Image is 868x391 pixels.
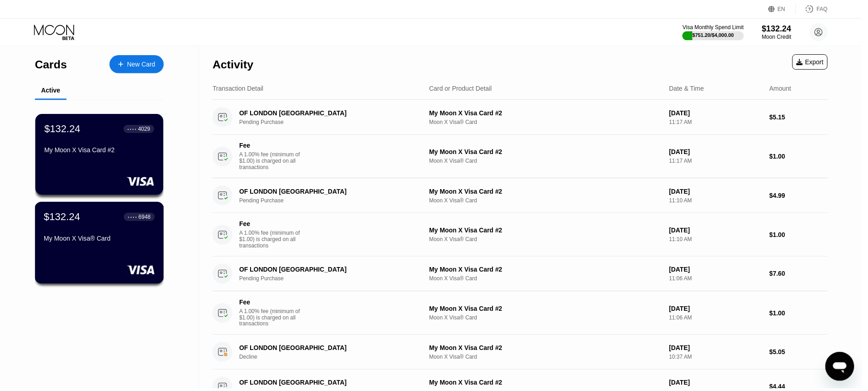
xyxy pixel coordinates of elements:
[432,278,667,284] div: Moon X Visa® Card
[214,337,834,372] div: OF LONDON [GEOGRAPHIC_DATA]DeclineMy Moon X Visa Card #2Moon X Visa® Card[DATE]10:37 AM$5.05
[674,278,768,284] div: 11:06 AM
[44,237,156,244] div: My Moon X Visa® Card
[214,215,834,258] div: FeeA 1.00% fee (minimum of $1.00) is charged on all transactionsMy Moon X Visa Card #2Moon X Visa...
[674,347,768,354] div: [DATE]
[241,310,309,329] div: A 1.00% fee (minimum of $1.00) is charged on all transactions
[214,101,834,136] div: OF LONDON [GEOGRAPHIC_DATA]Pending PurchaseMy Moon X Visa Card #2Moon X Visa® Card[DATE]11:17 AM$...
[432,238,667,244] div: Moon X Visa® Card
[432,159,667,165] div: Moon X Visa® Card
[698,33,740,38] div: $751.20 / $4,000.00
[688,24,749,41] div: Visa Monthly Spend Limit$751.20/$4,000.00
[241,189,418,196] div: OF LONDON [GEOGRAPHIC_DATA]
[241,110,418,118] div: OF LONDON [GEOGRAPHIC_DATA]
[674,110,768,118] div: [DATE]
[214,58,255,72] div: Activity
[432,199,667,205] div: Moon X Visa® Card
[110,56,165,74] div: New Card
[41,87,61,95] div: Active
[241,268,418,275] div: OF LONDON [GEOGRAPHIC_DATA]
[241,301,305,308] div: Fee
[214,86,265,93] div: Transaction Detail
[674,307,768,314] div: [DATE]
[802,59,830,66] div: Export
[774,5,802,14] div: EN
[128,129,138,131] div: ● ● ● ●
[214,258,834,293] div: OF LONDON [GEOGRAPHIC_DATA]Pending PurchaseMy Moon X Visa Card #2Moon X Visa® Card[DATE]11:06 AM$...
[432,86,496,93] div: Card or Product Detail
[775,312,834,319] div: $1.00
[768,34,797,41] div: Moon Credit
[775,272,834,279] div: $7.60
[241,222,305,229] div: Fee
[674,317,768,323] div: 11:06 AM
[129,217,138,220] div: ● ● ● ●
[241,143,305,150] div: Fee
[139,127,151,133] div: 4029
[784,6,791,12] div: EN
[214,180,834,215] div: OF LONDON [GEOGRAPHIC_DATA]Pending PurchaseMy Moon X Visa Card #2Moon X Visa® Card[DATE]11:10 AM$...
[432,189,667,196] div: My Moon X Visa Card #2
[674,159,768,165] div: 11:17 AM
[775,193,834,201] div: $4.99
[45,148,155,155] div: My Moon X Visa Card #2
[674,120,768,126] div: 11:17 AM
[432,149,667,157] div: My Moon X Visa Card #2
[241,199,431,205] div: Pending Purchase
[432,382,667,389] div: My Moon X Visa Card #2
[241,232,309,251] div: A 1.00% fee (minimum of $1.00) is charged on all transactions
[775,114,834,122] div: $5.15
[674,268,768,275] div: [DATE]
[688,24,749,31] div: Visa Monthly Spend Limit
[674,149,768,157] div: [DATE]
[432,110,667,118] div: My Moon X Visa Card #2
[432,356,667,363] div: Moon X Visa® Card
[674,356,768,363] div: 10:37 AM
[432,307,667,314] div: My Moon X Visa Card #2
[775,86,797,93] div: Amount
[674,228,768,236] div: [DATE]
[674,86,709,93] div: Date & Time
[432,120,667,126] div: Moon X Visa® Card
[775,154,834,161] div: $1.00
[674,199,768,205] div: 11:10 AM
[241,382,418,389] div: OF LONDON [GEOGRAPHIC_DATA]
[36,204,164,285] div: $132.24● ● ● ●6948My Moon X Visa® Card
[768,25,797,34] div: $132.24
[798,55,834,70] div: Export
[674,382,768,389] div: [DATE]
[241,347,418,354] div: OF LONDON [GEOGRAPHIC_DATA]
[775,351,834,358] div: $5.05
[139,215,152,221] div: 6948
[45,124,81,136] div: $132.24
[674,238,768,244] div: 11:10 AM
[768,25,797,41] div: $132.24Moon Credit
[44,212,81,224] div: $132.24
[775,233,834,240] div: $1.00
[823,6,834,12] div: FAQ
[214,293,834,337] div: FeeA 1.00% fee (minimum of $1.00) is charged on all transactionsMy Moon X Visa Card #2Moon X Visa...
[832,355,861,384] iframe: Button to launch messaging window
[674,189,768,196] div: [DATE]
[128,61,156,69] div: New Card
[802,5,834,14] div: FAQ
[241,278,431,284] div: Pending Purchase
[432,347,667,354] div: My Moon X Visa Card #2
[432,268,667,275] div: My Moon X Visa Card #2
[241,120,431,126] div: Pending Purchase
[241,153,309,172] div: A 1.00% fee (minimum of $1.00) is charged on all transactions
[432,228,667,236] div: My Moon X Visa Card #2
[241,356,431,363] div: Decline
[35,58,67,72] div: Cards
[432,317,667,323] div: Moon X Visa® Card
[214,136,834,180] div: FeeA 1.00% fee (minimum of $1.00) is charged on all transactionsMy Moon X Visa Card #2Moon X Visa...
[36,115,164,196] div: $132.24● ● ● ●4029My Moon X Visa Card #2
